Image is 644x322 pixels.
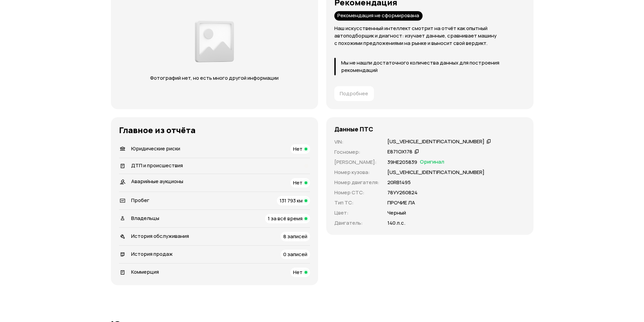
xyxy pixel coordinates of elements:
[268,215,303,222] span: 1 за всё время
[144,74,285,82] p: Фотографий нет, но есть много другой информации
[131,250,173,257] span: История продаж
[420,158,444,166] span: Оригинал
[131,232,189,240] span: История обслуживания
[334,189,379,196] p: Номер СТС :
[387,209,406,217] p: Черный
[334,11,423,21] div: Рекомендация не сформирована
[334,25,525,47] p: Наш искусственный интеллект смотрит на отчёт как опытный автоподборщик и диагност: изучает данные...
[293,179,303,186] span: Нет
[334,125,373,133] h4: Данные ПТС
[131,268,159,275] span: Коммерция
[334,199,379,206] p: Тип ТС :
[334,169,379,176] p: Номер кузова :
[131,215,159,222] span: Владельцы
[283,233,307,240] span: 8 записей
[280,197,303,204] span: 131 793 км
[293,269,303,276] span: Нет
[387,148,412,155] div: Е871ОХ178
[334,209,379,217] p: Цвет :
[387,189,418,196] p: 78УУ260824
[341,59,525,74] p: Мы не нашли достаточного количества данных для построения рекомендаций
[387,219,405,227] p: 140 л.с.
[334,158,379,166] p: [PERSON_NAME] :
[131,145,180,152] span: Юридические риски
[334,148,379,156] p: Госномер :
[387,158,417,166] p: 39НЕ205839
[131,178,183,185] span: Аварийные аукционы
[293,145,303,152] span: Нет
[334,138,379,146] p: VIN :
[334,219,379,227] p: Двигатель :
[387,138,484,145] div: [US_VEHICLE_IDENTIFICATION_NUMBER]
[131,162,183,169] span: ДТП и происшествия
[193,17,236,66] img: 2a3f492e8892fc00.png
[387,199,415,206] p: ПРОЧИЕ ЛА
[283,251,307,258] span: 0 записей
[334,179,379,186] p: Номер двигателя :
[131,197,149,204] span: Пробег
[119,125,310,135] h3: Главное из отчёта
[387,179,411,186] p: 20RВ1495
[387,169,484,176] p: [US_VEHICLE_IDENTIFICATION_NUMBER]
